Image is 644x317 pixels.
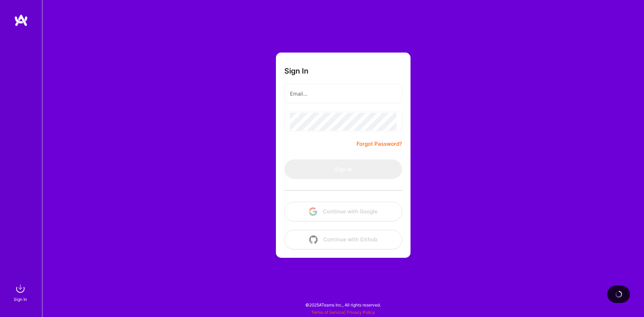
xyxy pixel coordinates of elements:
[284,230,402,249] button: Continue with Github
[284,67,309,75] h3: Sign In
[309,235,318,244] img: icon
[14,14,28,27] img: logo
[284,202,402,221] button: Continue with Google
[347,310,375,315] a: Privacy Policy
[14,296,27,303] div: Sign In
[42,296,644,313] div: © 2025 ATeams Inc., All rights reserved.
[284,159,402,179] button: Sign In
[311,310,375,315] span: |
[309,207,317,216] img: icon
[13,282,27,296] img: sign in
[311,310,344,315] a: Terms of Service
[290,85,396,103] input: Email...
[15,282,27,303] a: sign inSign In
[615,290,623,298] img: loading
[357,140,402,148] a: Forgot Password?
